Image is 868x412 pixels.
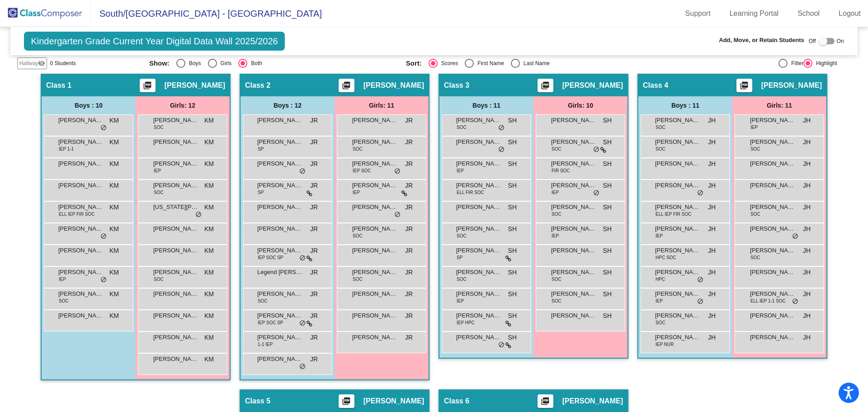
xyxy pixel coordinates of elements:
[100,276,107,284] span: do_not_disturb_alt
[457,254,462,261] span: SP
[257,116,302,125] span: [PERSON_NAME] [PERSON_NAME]
[406,59,422,67] span: Sort:
[551,159,596,168] span: [PERSON_NAME]
[257,224,302,233] span: [PERSON_NAME]
[457,276,467,283] span: SOC
[803,137,811,147] span: JH
[538,394,553,408] button: Print Students Details
[19,59,38,67] span: Hallway
[257,289,302,298] span: [PERSON_NAME]
[406,59,656,68] mat-radio-group: Select an option
[42,96,136,114] div: Boys : 10
[109,311,119,321] span: KM
[438,59,458,67] div: Scores
[299,363,306,370] span: do_not_disturb_alt
[508,203,517,212] span: SH
[352,333,397,342] span: [PERSON_NAME]
[643,81,668,90] span: Class 4
[593,189,599,197] span: do_not_disturb_alt
[352,159,397,168] span: [PERSON_NAME]
[217,59,232,67] div: Girls
[405,203,413,212] span: JR
[204,181,214,190] span: KM
[153,333,198,342] span: [PERSON_NAME]
[456,246,501,255] span: [PERSON_NAME]
[247,59,262,67] div: Both
[803,159,811,169] span: JH
[405,137,413,147] span: JR
[109,181,119,190] span: KM
[457,189,484,196] span: ELL FIR SOC
[195,211,202,218] span: do_not_disturb_alt
[352,311,397,320] span: [PERSON_NAME]
[656,276,665,283] span: HPC
[656,319,665,326] span: SOC
[708,159,716,169] span: JH
[655,333,700,342] span: [PERSON_NAME]
[457,298,464,304] span: IEP
[257,333,302,342] span: [PERSON_NAME]
[204,246,214,256] span: KM
[750,203,795,212] span: [PERSON_NAME] Nox [PERSON_NAME]
[732,96,826,114] div: Girls: 11
[153,224,198,233] span: [PERSON_NAME]
[456,268,501,277] span: [PERSON_NAME]
[750,311,795,320] span: [PERSON_NAME]
[299,320,306,327] span: do_not_disturb_alt
[444,397,469,406] span: Class 6
[310,289,318,299] span: JR
[792,233,798,240] span: do_not_disturb_alt
[456,333,501,342] span: [PERSON_NAME]
[50,59,75,67] span: 0 Students
[790,6,827,21] a: School
[109,137,119,147] span: KM
[457,319,475,326] span: IEP HPC
[245,81,270,90] span: Class 2
[750,116,795,125] span: [PERSON_NAME]
[204,311,214,321] span: KM
[708,116,716,125] span: JH
[656,341,674,348] span: IEP NUR
[405,311,413,321] span: JR
[508,333,517,342] span: SH
[90,6,322,21] span: South/[GEOGRAPHIC_DATA] - [GEOGRAPHIC_DATA]
[655,311,700,320] span: [PERSON_NAME]
[109,246,119,256] span: KM
[508,289,517,299] span: SH
[149,59,399,68] mat-radio-group: Select an option
[352,246,397,255] span: [PERSON_NAME]
[552,211,561,218] span: SOC
[456,159,501,168] span: [PERSON_NAME]
[456,311,501,320] span: [PERSON_NAME]
[551,181,596,190] span: [PERSON_NAME]
[154,124,164,131] span: SOC
[100,233,107,240] span: do_not_disturb_alt
[154,276,164,283] span: SOC
[761,81,822,90] span: [PERSON_NAME]
[142,81,153,94] mat-icon: picture_as_pdf
[439,96,533,114] div: Boys : 11
[100,124,107,132] span: do_not_disturb_alt
[339,394,354,408] button: Print Students Details
[204,203,214,212] span: KM
[185,59,201,67] div: Boys
[109,203,119,212] span: KM
[656,232,663,239] span: IEP
[310,333,318,342] span: JR
[353,276,363,283] span: SOC
[803,203,811,212] span: JH
[697,189,703,197] span: do_not_disturb_alt
[204,159,214,169] span: KM
[562,81,623,90] span: [PERSON_NAME]
[750,333,795,342] span: [PERSON_NAME]
[803,268,811,277] span: JH
[352,116,397,125] span: [PERSON_NAME]
[204,355,214,364] span: KM
[241,96,335,114] div: Boys : 12
[258,298,268,304] span: SOC
[655,289,700,298] span: [PERSON_NAME]
[405,116,413,125] span: JR
[656,254,676,261] span: HPC SOC
[655,246,700,255] span: [PERSON_NAME]
[165,81,225,90] span: [PERSON_NAME]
